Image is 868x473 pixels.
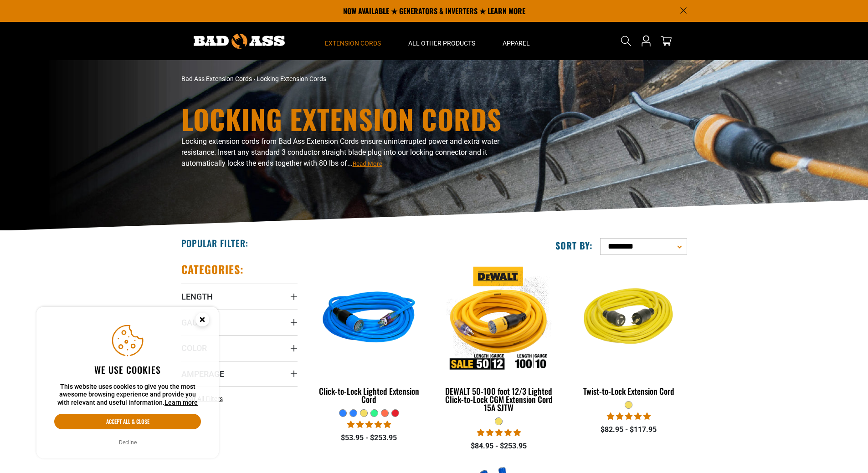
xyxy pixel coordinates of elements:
[503,39,530,47] span: Apparel
[607,412,651,421] span: 5.00 stars
[353,160,382,167] span: Read More
[181,284,298,309] summary: Length
[116,438,139,447] button: Decline
[570,424,687,435] div: $82.95 - $117.95
[619,34,633,48] summary: Search
[36,307,219,459] aside: Cookie Consent
[441,387,557,412] div: DEWALT 50-100 foot 12/3 Lighted Click-to-Lock CGM Extension Cord 15A SJTW
[181,75,252,82] a: Bad Ass Extension Cords
[311,387,427,403] div: Click-to-Lock Lighted Extension Cord
[253,75,255,82] span: ›
[181,105,514,132] h1: Locking Extension Cords
[181,291,213,302] span: Length
[54,383,201,407] p: This website uses cookies to give you the most awesome browsing experience and provide you with r...
[347,420,391,429] span: 4.87 stars
[194,34,285,49] img: Bad Ass Extension Cords
[477,428,521,437] span: 4.84 stars
[442,267,556,371] img: DEWALT 50-100 foot 12/3 Lighted Click-to-Lock CGM Extension Cord 15A SJTW
[311,22,395,60] summary: Extension Cords
[257,75,326,82] span: Locking Extension Cords
[181,262,244,276] h2: Categories:
[555,239,593,251] label: Sort by:
[181,137,499,168] span: Locking extension cords from Bad Ass Extension Cords ensure uninterrupted power and extra water r...
[570,262,687,401] a: yellow Twist-to-Lock Extension Cord
[570,387,687,395] div: Twist-to-Lock Extension Cord
[441,262,557,417] a: DEWALT 50-100 foot 12/3 Lighted Click-to-Lock CGM Extension Cord 15A SJTW DEWALT 50-100 foot 12/3...
[164,399,198,406] a: Learn more
[325,39,381,47] span: Extension Cords
[312,267,426,371] img: blue
[181,361,298,387] summary: Amperage
[54,414,201,429] button: Accept all & close
[311,432,427,443] div: $53.95 - $253.95
[489,22,544,60] summary: Apparel
[54,364,201,376] h2: We use cookies
[181,74,514,84] nav: breadcrumbs
[571,267,686,371] img: yellow
[181,310,298,335] summary: Gauge
[408,39,475,47] span: All Other Products
[311,262,427,409] a: blue Click-to-Lock Lighted Extension Cord
[395,22,489,60] summary: All Other Products
[181,237,248,249] h2: Popular Filter:
[181,335,298,361] summary: Color
[441,441,557,452] div: $84.95 - $253.95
